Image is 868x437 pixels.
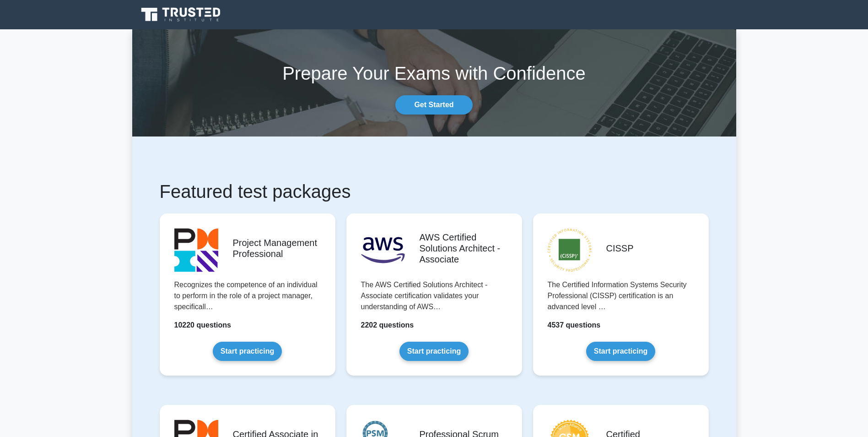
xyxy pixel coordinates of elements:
h1: Featured test packages [160,180,709,202]
a: Get Started [395,95,472,115]
h1: Prepare Your Exams with Confidence [132,62,736,84]
a: Start practicing [399,342,469,361]
a: Start practicing [213,342,282,361]
a: Start practicing [586,342,655,361]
